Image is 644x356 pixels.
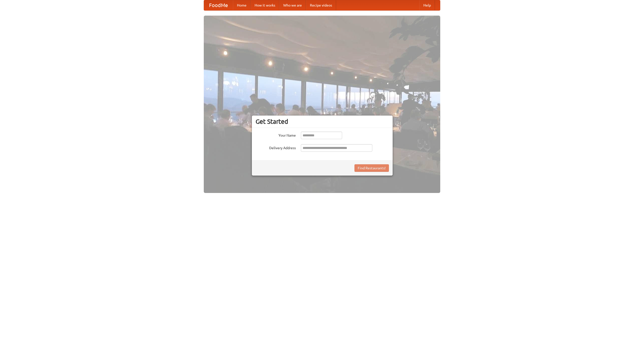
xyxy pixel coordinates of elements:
a: Who we are [279,0,306,10]
a: Help [419,0,435,10]
a: Recipe videos [306,0,336,10]
a: FoodMe [204,0,233,10]
a: How it works [251,0,279,10]
button: Find Restaurants! [354,164,389,172]
label: Your Name [256,132,296,138]
a: Home [233,0,251,10]
h3: Get Started [256,118,389,125]
label: Delivery Address [256,144,296,150]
